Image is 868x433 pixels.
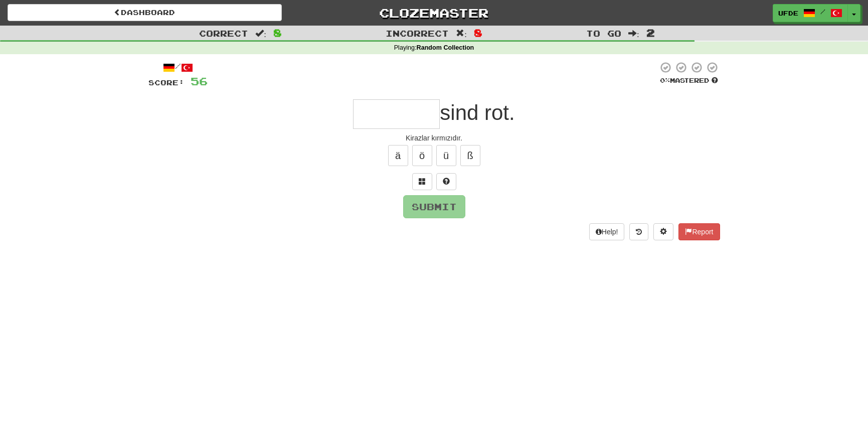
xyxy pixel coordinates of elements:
[273,27,282,39] span: 8
[646,27,655,39] span: 2
[589,223,625,240] button: Help!
[660,76,670,84] span: 0 %
[8,4,282,21] a: Dashboard
[773,4,848,22] a: ufde /
[778,9,798,18] span: ufde
[658,76,720,85] div: Mastered
[388,145,408,166] button: ä
[440,101,514,124] span: sind rot.
[403,195,465,218] button: Submit
[460,145,480,166] button: ß
[474,27,482,39] span: 8
[820,8,825,15] span: /
[412,173,432,190] button: Switch sentence to multiple choice alt+p
[629,223,648,240] button: Round history (alt+y)
[412,145,432,166] button: ö
[199,28,248,38] span: Correct
[386,28,449,38] span: Incorrect
[456,29,467,38] span: :
[297,4,571,22] a: Clozemaster
[628,29,639,38] span: :
[255,29,266,38] span: :
[148,61,208,74] div: /
[417,44,474,51] strong: Random Collection
[191,75,208,87] span: 56
[678,223,720,240] button: Report
[148,78,185,87] span: Score:
[586,28,621,38] span: To go
[436,145,456,166] button: ü
[148,133,720,143] div: Kirazlar kırmızıdır.
[436,173,456,190] button: Single letter hint - you only get 1 per sentence and score half the points! alt+h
